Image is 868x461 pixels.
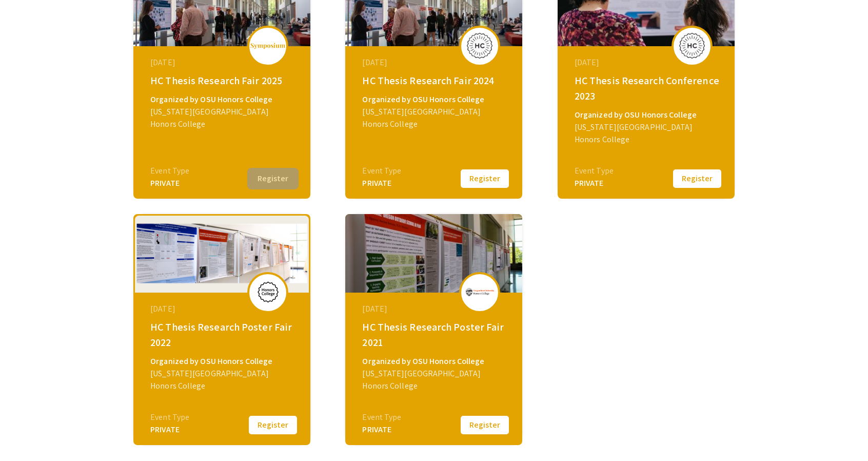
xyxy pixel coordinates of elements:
[575,56,720,69] div: [DATE]
[247,168,299,189] button: Register
[575,177,614,189] div: PRIVATE
[362,411,401,424] div: Event Type
[362,368,508,392] div: [US_STATE][GEOGRAPHIC_DATA] Honors College
[362,177,401,189] div: PRIVATE
[677,33,707,59] img: hc-thesis-research-conference-2023_eventLogo_a967bc_.jpg
[575,121,720,146] div: [US_STATE][GEOGRAPHIC_DATA] Honors College
[150,355,296,368] div: Organized by OSU Honors College
[150,165,189,177] div: Event Type
[150,106,296,130] div: [US_STATE][GEOGRAPHIC_DATA] Honors College
[362,106,508,130] div: [US_STATE][GEOGRAPHIC_DATA] Honors College
[150,411,189,424] div: Event Type
[250,43,286,50] img: logo_v2.png
[459,168,510,189] button: Register
[150,303,296,315] div: [DATE]
[464,33,495,59] img: hc-thesis-research-fair-2024_eventLogo_c6927e_.jpg
[459,414,510,436] button: Register
[252,279,283,305] img: hc-thesis-fair-2022_eventLogo_d7fd97_.png
[362,73,508,88] div: HC Thesis Research Fair 2024
[150,319,296,350] div: HC Thesis Research Poster Fair 2022
[575,73,720,104] div: HC Thesis Research Conference 2023
[150,177,189,189] div: PRIVATE
[150,93,296,106] div: Organized by OSU Honors College
[362,319,508,350] div: HC Thesis Research Poster Fair 2021
[150,73,296,88] div: HC Thesis Research Fair 2025
[362,165,401,177] div: Event Type
[150,56,296,69] div: [DATE]
[8,415,44,453] iframe: Chat
[362,56,508,69] div: [DATE]
[464,287,495,297] img: hc-thesis-research-poster-fair-2021_eventLogo_61367d_.png
[133,214,310,293] img: hc-thesis-fair-2022_eventCoverPhoto_bb5abb__thumb.png
[150,368,296,392] div: [US_STATE][GEOGRAPHIC_DATA] Honors College
[672,168,723,189] button: Register
[362,93,508,106] div: Organized by OSU Honors College
[575,165,614,177] div: Event Type
[247,414,299,436] button: Register
[150,424,189,436] div: PRIVATE
[362,355,508,368] div: Organized by OSU Honors College
[362,424,401,436] div: PRIVATE
[362,303,508,315] div: [DATE]
[345,214,522,293] img: hc-thesis-research-poster-fair-2021_eventCoverPhoto_c5748a__thumb.jpg
[575,109,720,121] div: Organized by OSU Honors College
